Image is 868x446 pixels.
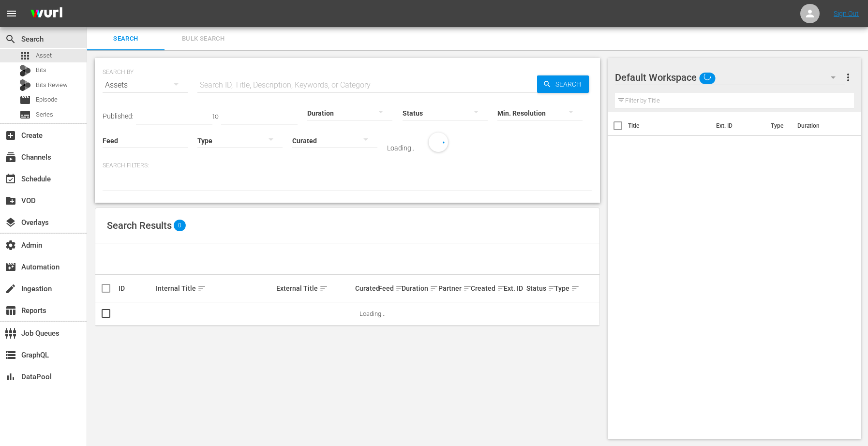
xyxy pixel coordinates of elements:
[504,284,524,292] div: Ext. ID
[5,371,16,383] span: DataPool
[765,112,792,139] th: Type
[36,51,52,60] span: Asset
[156,282,273,294] div: Internal Title
[710,112,765,139] th: Ext. ID
[103,162,592,170] p: Search Filters:
[197,284,206,293] span: sort
[19,109,31,120] span: Series
[355,284,375,292] div: Curated
[170,33,236,45] span: Bulk Search
[537,75,589,93] button: Search
[842,66,854,89] button: more_vert
[378,282,399,294] div: Feed
[36,80,68,90] span: Bits Review
[5,261,16,273] span: Automation
[395,284,404,293] span: sort
[463,284,472,293] span: sort
[212,112,219,120] span: to
[36,65,46,75] span: Bits
[471,282,500,294] div: Created
[359,310,386,317] span: Loading...
[548,284,556,293] span: sort
[5,195,16,207] span: VOD
[438,282,468,294] div: Partner
[615,64,845,91] div: Default Workspace
[174,220,186,231] span: 0
[19,94,31,106] span: Episode
[430,284,438,293] span: sort
[5,173,16,185] span: Schedule
[103,112,134,120] span: Published:
[5,33,16,45] span: Search
[402,282,436,294] div: Duration
[571,284,580,293] span: sort
[5,327,16,339] span: Job Queues
[554,282,570,294] div: Type
[93,33,159,45] span: Search
[6,8,17,19] span: menu
[19,50,31,61] span: Asset
[5,349,16,361] span: GraphQL
[497,284,506,293] span: sort
[5,217,16,228] span: Overlays
[552,75,589,93] span: Search
[107,220,172,231] span: Search Results
[36,95,58,104] span: Episode
[834,10,859,17] a: Sign Out
[23,2,70,25] img: ans4CAIJ8jUAAAAAAAAAAAAAAAAAAAAAAAAgQb4GAAAAAAAAAAAAAAAAAAAAAAAAJMjXAAAAAAAAAAAAAAAAAAAAAAAAgAT5G...
[276,282,352,294] div: External Title
[5,239,16,251] span: Admin
[319,284,328,293] span: sort
[36,110,53,119] span: Series
[119,284,153,292] div: ID
[19,65,31,76] div: Bits
[526,282,552,294] div: Status
[5,130,16,141] span: Create
[628,112,710,139] th: Title
[387,144,414,152] div: Loading..
[792,112,850,139] th: Duration
[5,151,16,163] span: Channels
[103,72,188,99] div: Assets
[842,72,854,83] span: more_vert
[5,305,16,316] span: Reports
[19,79,31,91] div: Bits Review
[5,283,16,295] span: Ingestion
